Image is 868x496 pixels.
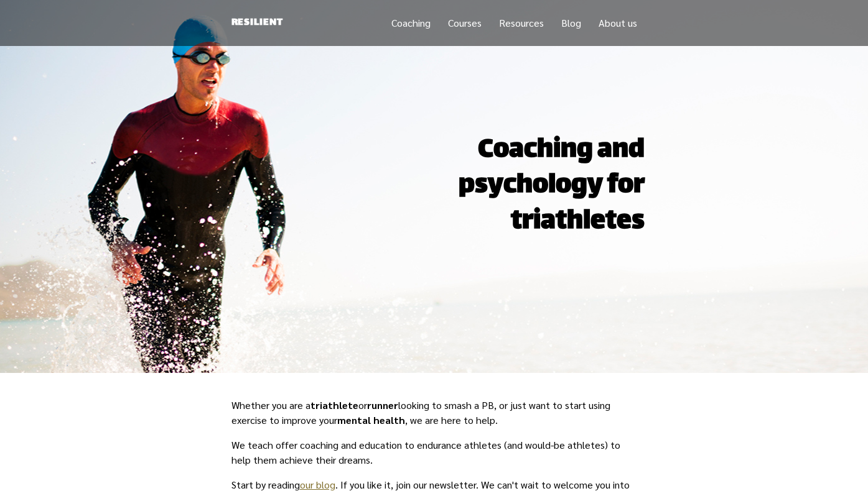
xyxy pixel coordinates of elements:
[599,16,637,29] a: About us
[561,16,581,29] a: Blog
[448,16,482,29] a: Courses
[499,16,544,29] a: Resources
[310,398,358,411] strong: triathlete
[231,15,283,31] a: Resilient
[458,133,645,241] h1: Coaching and psychology for triathletes
[231,398,637,428] p: Whether you are a or looking to smash a PB, or just want to start using exercise to improve your ...
[231,438,637,467] p: We teach offer coaching and education to endurance athletes (and would-be athletes) to help them ...
[367,398,398,411] strong: runner
[300,478,335,491] a: our blog
[391,16,431,29] a: Coaching
[337,413,405,426] strong: mental health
